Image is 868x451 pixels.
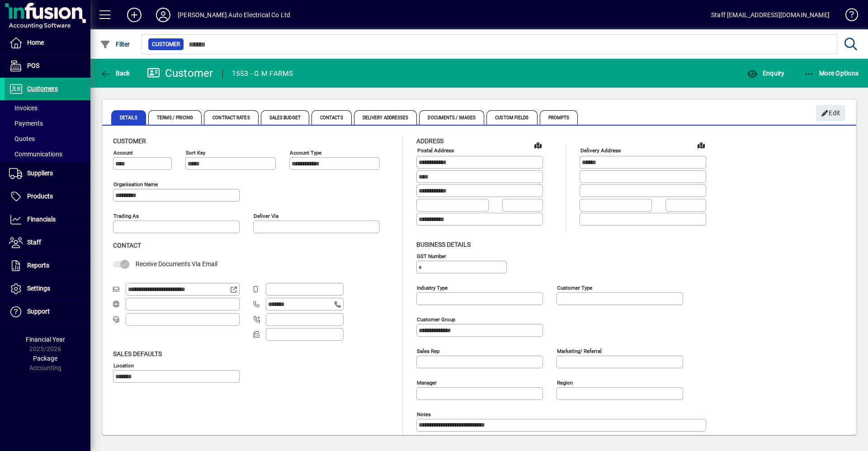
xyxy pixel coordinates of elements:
span: Edit [821,106,840,121]
mat-label: Customer group [417,316,455,322]
a: POS [5,55,90,77]
span: Address [416,137,443,145]
button: Enquiry [745,65,787,81]
a: Home [5,32,90,54]
mat-label: Marketing/ Referral [557,348,602,354]
span: Invoices [9,104,38,112]
span: Customer [113,137,146,145]
a: Knowledge Base [839,2,857,31]
span: Home [27,39,44,46]
span: Support [27,308,50,315]
button: Filter [98,36,132,52]
span: Details [111,110,146,125]
a: Support [5,301,90,323]
mat-label: Sort key [186,150,205,156]
span: Back [100,70,130,77]
mat-label: Notes [417,411,431,417]
span: Quotes [9,135,35,142]
span: More Options [804,70,859,77]
mat-label: Deliver via [254,213,278,219]
span: Contacts [311,110,352,125]
div: Customer [147,66,213,80]
span: Reports [27,262,49,269]
span: Communications [9,150,62,158]
mat-label: Customer type [557,284,592,291]
div: [PERSON_NAME] Auto Electrical Co Ltd [178,8,290,22]
a: View on map [531,138,545,152]
mat-label: Industry type [417,284,448,291]
span: Filter [100,41,130,48]
div: Staff [EMAIL_ADDRESS][DOMAIN_NAME] [711,8,830,22]
span: Terms / Pricing [148,110,202,125]
a: Suppliers [5,162,90,185]
span: Package [33,355,57,362]
div: 1553 - G M FARMS [232,66,293,81]
span: Receive Documents Via Email [136,260,217,268]
span: Custom Fields [486,110,537,125]
span: Prompts [540,110,578,125]
a: View on map [694,138,708,152]
span: Enquiry [747,70,784,77]
span: Financials [27,216,56,223]
button: Profile [149,7,178,23]
span: Customer [152,40,180,49]
button: Add [120,7,149,23]
span: Sales Budget [261,110,309,125]
span: POS [27,62,39,69]
span: Products [27,193,53,200]
a: Invoices [5,100,90,116]
mat-label: Region [557,379,573,385]
span: Sales defaults [113,350,162,357]
span: Payments [9,120,43,127]
span: Staff [27,239,41,246]
a: Communications [5,146,90,162]
span: Customers [27,85,58,92]
mat-label: Location [113,362,134,368]
span: Settings [27,285,50,292]
mat-label: Organisation name [113,181,158,188]
button: More Options [802,65,861,81]
app-page-header-button: Back [90,65,140,81]
span: Contract Rates [204,110,258,125]
a: Settings [5,277,90,300]
a: Payments [5,116,90,131]
button: Back [98,65,132,81]
button: Edit [816,105,845,121]
span: Suppliers [27,169,53,177]
mat-label: GST Number [417,253,446,259]
a: Products [5,185,90,208]
a: Financials [5,208,90,231]
a: Staff [5,231,90,254]
mat-label: Trading as [113,213,139,219]
mat-label: Manager [417,379,437,385]
mat-label: Account Type [290,150,321,156]
mat-label: Sales rep [417,348,439,354]
span: Business details [416,241,471,248]
span: Contact [113,242,141,249]
span: Documents / Images [419,110,484,125]
span: Financial Year [26,336,65,343]
a: Reports [5,254,90,277]
mat-label: Account [113,150,133,156]
span: Delivery Addresses [354,110,417,125]
a: Quotes [5,131,90,146]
